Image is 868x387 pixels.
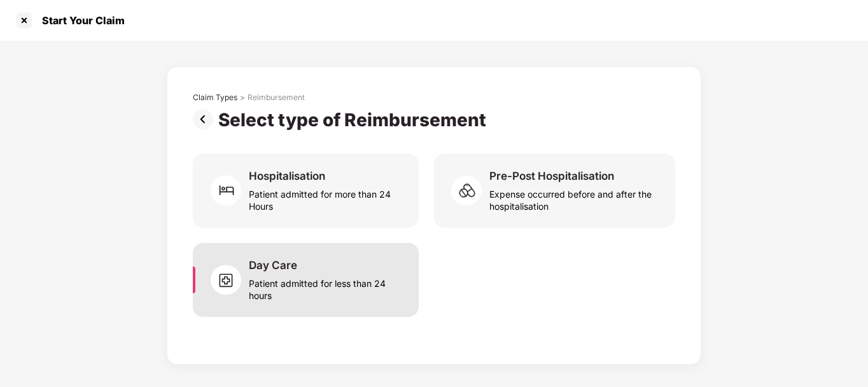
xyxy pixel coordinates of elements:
[211,172,249,210] img: svg+xml;base64,PHN2ZyB4bWxucz0iaHR0cDovL3d3dy53My5vcmcvMjAwMC9zdmciIHdpZHRoPSI2MCIgaGVpZ2h0PSI2MC...
[211,261,249,299] img: svg+xml;base64,PHN2ZyB4bWxucz0iaHR0cDovL3d3dy53My5vcmcvMjAwMC9zdmciIHdpZHRoPSI2MCIgaGVpZ2h0PSI1OC...
[248,92,305,103] div: Reimbursement
[193,109,218,129] img: svg+xml;base64,PHN2ZyBpZD0iUHJldi0zMngzMiIgeG1sbnM9Imh0dHA6Ly93d3cudzMub3JnLzIwMDAvc3ZnIiB3aWR0aD...
[489,183,660,212] div: Expense occurred before and after the hospitalisation
[34,14,125,27] div: Start Your Claim
[249,272,403,302] div: Patient admitted for less than 24 hours
[249,258,297,272] div: Day Care
[489,169,614,183] div: Pre-Post Hospitalisation
[451,172,489,210] img: svg+xml;base64,PHN2ZyB4bWxucz0iaHR0cDovL3d3dy53My5vcmcvMjAwMC9zdmciIHdpZHRoPSI2MCIgaGVpZ2h0PSI1OC...
[218,109,491,131] div: Select type of Reimbursement
[193,92,237,103] div: Claim Types
[249,169,325,183] div: Hospitalisation
[249,183,403,212] div: Patient admitted for more than 24 Hours
[240,92,245,103] div: >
